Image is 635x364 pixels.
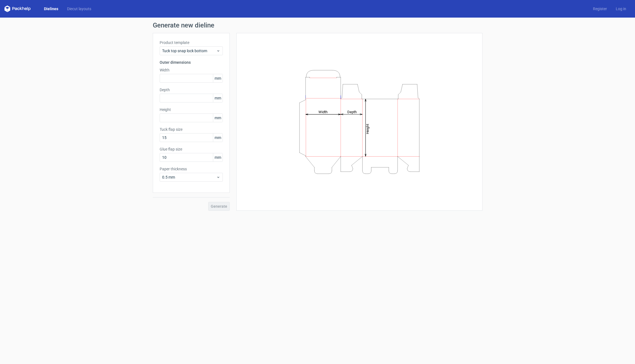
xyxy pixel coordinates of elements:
tspan: Height [365,124,370,134]
a: Register [589,6,611,12]
label: Tuck flap size [160,127,223,132]
h3: Outer dimensions [160,60,223,65]
span: mm [213,114,223,122]
label: Depth [160,87,223,93]
span: mm [213,134,223,142]
label: Glue flap size [160,146,223,152]
span: 0.5 mm [162,174,216,180]
a: Dielines [40,6,63,12]
label: Width [160,67,223,73]
h1: Generate new dieline [153,22,483,29]
span: Tuck top snap lock bottom [162,48,216,54]
span: mm [213,153,223,162]
span: mm [213,94,223,102]
tspan: Depth [347,110,357,114]
label: Paper thickness [160,166,223,172]
tspan: Width [318,110,327,114]
label: Height [160,107,223,112]
a: Log in [611,6,631,12]
label: Product template [160,40,223,45]
a: Diecut layouts [63,6,96,12]
span: mm [213,74,223,82]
